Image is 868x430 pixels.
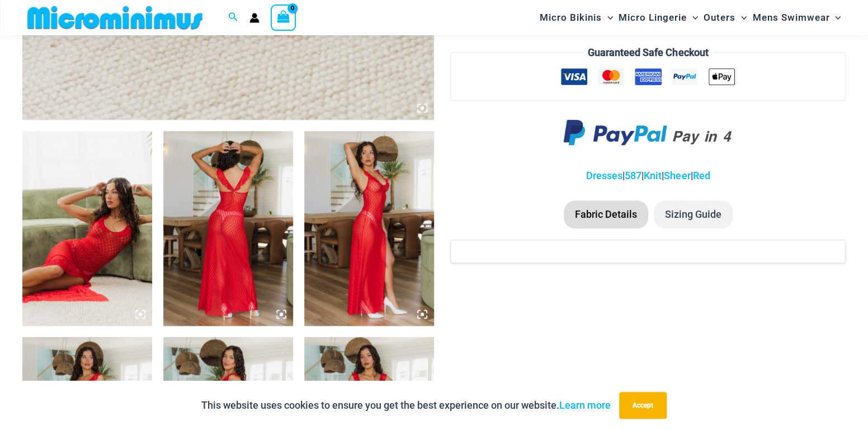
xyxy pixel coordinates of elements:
[619,392,667,419] button: Accept
[304,131,434,326] img: Sometimes Red 587 Dress
[586,170,622,181] a: Dresses
[616,3,701,32] a: Micro LingerieMenu ToggleMenu Toggle
[602,3,613,32] span: Menu Toggle
[535,2,846,34] nav: Site Navigation
[583,44,713,61] legend: Guaranteed Safe Checkout
[687,3,698,32] span: Menu Toggle
[829,3,841,32] span: Menu Toggle
[735,3,747,32] span: Menu Toggle
[450,167,846,184] p: | | | |
[271,4,296,30] a: View Shopping Cart, empty
[228,11,238,25] a: Search icon link
[701,3,749,32] a: OutersMenu ToggleMenu Toggle
[625,170,641,181] a: 587
[163,131,293,326] img: Sometimes Red 587 Dress
[664,170,690,181] a: Sheer
[540,3,602,32] span: Micro Bikinis
[249,13,260,23] a: Account icon link
[559,399,611,411] a: Learn more
[619,3,687,32] span: Micro Lingerie
[692,170,710,181] a: Red
[752,3,829,32] span: Mens Swimwear
[22,131,152,326] img: Sometimes Red 587 Dress
[644,170,662,181] a: Knit
[704,3,735,32] span: Outers
[23,5,207,30] img: MM SHOP LOGO FLAT
[564,200,648,228] li: Fabric Details
[749,3,843,32] a: Mens SwimwearMenu ToggleMenu Toggle
[654,200,733,228] li: Sizing Guide
[201,397,611,414] p: This website uses cookies to ensure you get the best experience on our website.
[537,3,616,32] a: Micro BikinisMenu ToggleMenu Toggle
